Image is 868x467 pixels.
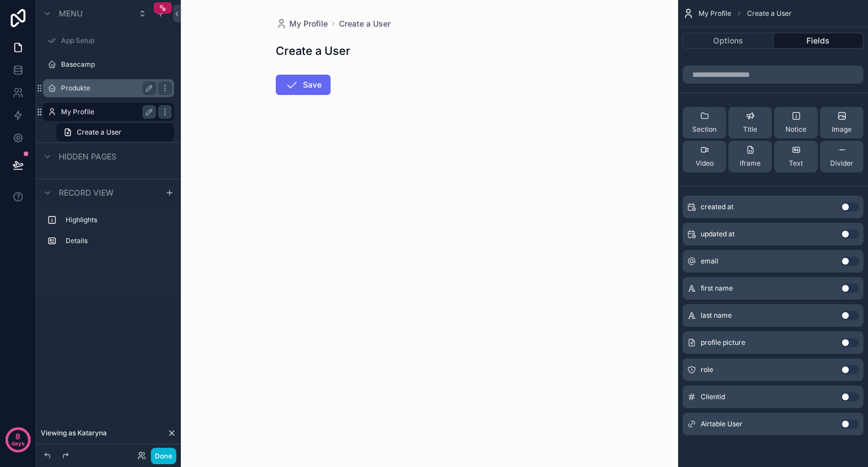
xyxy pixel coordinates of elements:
[698,9,731,18] span: My Profile
[774,141,818,172] button: Text
[701,230,735,239] span: updated at
[36,206,181,261] div: scrollable content
[276,43,350,59] h1: Create a User
[832,125,852,134] span: Image
[77,128,121,137] span: Create a User
[692,125,717,134] span: Section
[696,159,714,168] span: Video
[701,420,743,429] span: Airtable User
[820,141,863,172] button: Divider
[57,123,174,141] a: Create a User
[61,60,172,69] label: Basecamp
[820,107,863,139] button: Image
[59,187,114,198] span: Record view
[701,284,733,293] span: first name
[728,107,772,139] button: Title
[61,36,172,45] label: App Setup
[289,18,328,29] span: My Profile
[41,429,107,438] span: Viewing as Kataryna
[11,435,25,451] p: days
[785,125,806,134] span: Notice
[683,141,726,172] button: Video
[701,257,718,266] span: email
[59,151,116,162] span: Hidden pages
[276,75,331,95] button: Save
[701,392,725,401] span: Clientid
[830,159,853,168] span: Divider
[743,125,757,134] span: Title
[276,18,328,29] a: My Profile
[740,159,761,168] span: iframe
[774,107,818,139] button: Notice
[66,215,170,224] label: Highlights
[683,33,774,49] button: Options
[701,365,713,374] span: role
[59,8,83,19] span: Menu
[789,159,803,168] span: Text
[747,9,792,18] span: Create a User
[701,338,745,347] span: profile picture
[151,448,176,464] button: Done
[339,18,390,29] a: Create a User
[61,84,151,93] label: Produkte
[728,141,772,172] button: iframe
[774,33,864,49] button: Fields
[701,202,734,211] span: created at
[61,107,151,116] label: My Profile
[701,311,732,320] span: last name
[15,431,20,442] p: 8
[66,236,170,245] label: Details
[683,107,726,139] button: Section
